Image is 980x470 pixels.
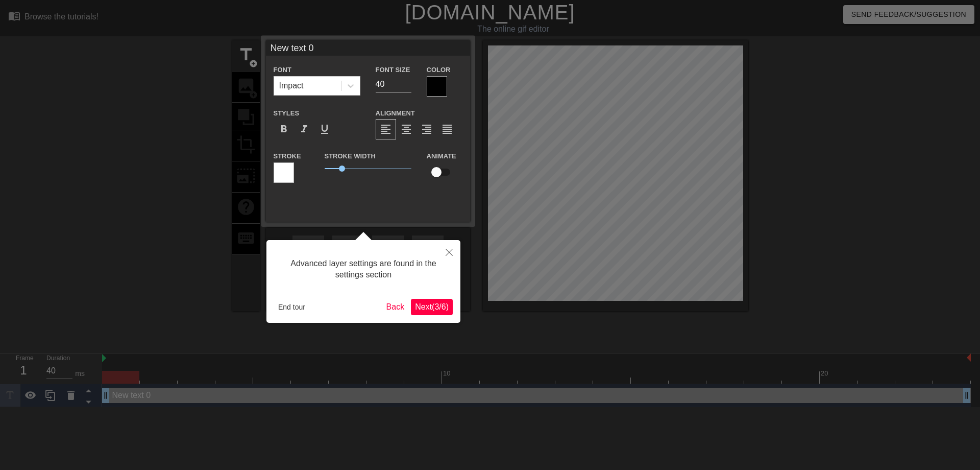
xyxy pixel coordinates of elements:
button: End tour [274,299,309,315]
span: Next ( 3 / 6 ) [415,302,449,311]
button: Back [382,299,409,315]
button: Close [438,240,460,264]
button: Next [411,299,453,315]
div: Advanced layer settings are found in the settings section [274,248,453,291]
